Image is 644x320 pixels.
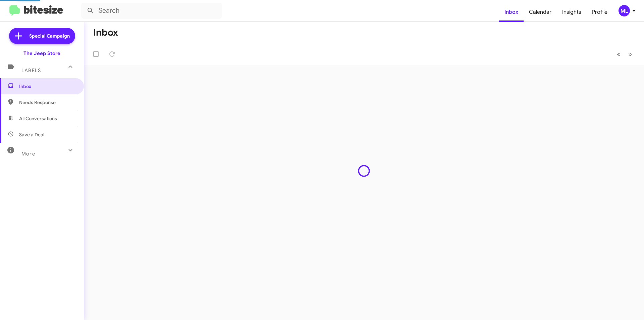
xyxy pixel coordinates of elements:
h1: Inbox [93,27,118,38]
span: Save a Deal [19,131,44,138]
button: ML [613,5,637,16]
span: Special Campaign [29,33,70,39]
span: All Conversations [19,115,57,122]
a: Inbox [499,2,524,22]
span: « [617,50,621,58]
nav: Page navigation example [613,47,636,61]
span: More [21,151,35,157]
input: Search [81,3,222,19]
a: Insights [557,2,587,22]
span: » [628,50,632,58]
span: Labels [21,67,41,74]
div: ML [619,5,630,16]
span: Needs Response [19,99,76,106]
a: Profile [587,2,613,22]
a: Special Campaign [9,28,75,44]
a: Calendar [524,2,557,22]
button: Previous [613,47,625,61]
div: The Jeep Store [23,50,60,57]
span: Inbox [19,83,76,90]
button: Next [624,47,636,61]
